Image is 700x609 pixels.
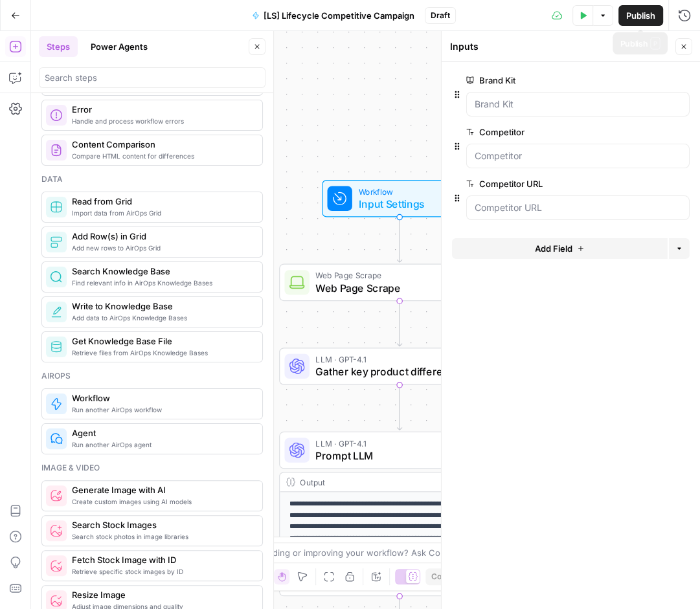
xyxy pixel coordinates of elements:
[315,269,477,282] span: Web Page Scrape
[315,353,477,366] span: LLM · GPT-4.1
[72,483,252,496] span: Generate Image with AI
[452,238,668,259] button: Add Field
[72,195,252,208] span: Read from Grid
[72,265,252,278] span: Search Knowledge Base
[397,217,401,262] g: Edge from start to step_2
[72,439,252,450] span: Run another AirOps agent
[72,496,252,507] span: Create custom images using AI models
[626,9,655,22] span: Publish
[475,98,681,111] input: Brand Kit
[72,531,252,542] span: Search stock photos in image libraries
[358,185,435,197] span: Workflow
[279,180,520,217] div: WorkflowInput SettingsInputs
[618,5,663,26] button: Publish
[45,71,260,84] input: Search steps
[264,9,414,22] span: [LS] Lifecycle Competitive Campaign
[72,348,252,358] span: Retrieve files from AirOps Knowledge Bases
[358,196,435,212] span: Input Settings
[72,138,252,151] span: Content Comparison
[41,462,263,474] div: Image & video
[72,553,252,566] span: Fetch Stock Image with ID
[300,568,513,592] div: This output is too large & has been abbreviated for review. to view the full content.
[72,404,252,415] span: Run another AirOps workflow
[72,300,252,313] span: Write to Knowledge Base
[397,384,401,430] g: Edge from step_3 to step_1
[72,243,252,253] span: Add new rows to AirOps Grid
[72,208,252,218] span: Import data from AirOps Grid
[72,426,252,439] span: Agent
[431,571,450,582] span: Copy
[72,588,252,601] span: Resize Image
[83,36,155,57] button: Power Agents
[315,364,477,379] span: Gather key product differentiators
[279,348,520,385] div: LLM · GPT-4.1Gather key product differentiatorsStep 3
[72,566,252,577] span: Retrieve specific stock images by ID
[72,116,252,126] span: Handle and process workflow errors
[300,476,477,488] div: Output
[431,10,450,21] span: Draft
[244,5,422,26] button: [LS] Lifecycle Competitive Campaign
[315,448,479,463] span: Prompt LLM
[72,518,252,531] span: Search Stock Images
[475,149,681,162] input: Competitor
[72,151,252,161] span: Compare HTML content for differences
[50,144,63,157] img: vrinnnclop0vshvmafd7ip1g7ohf
[315,437,479,449] span: LLM · GPT-4.1
[535,242,572,255] span: Add Field
[315,280,477,296] span: Web Page Scrape
[41,173,263,185] div: Data
[466,126,616,138] label: Competitor
[466,74,616,87] label: Brand Kit
[39,36,78,57] button: Steps
[41,370,263,382] div: Airops
[72,103,252,116] span: Error
[279,264,520,302] div: Web Page ScrapeWeb Page ScrapeStep 2
[397,301,401,346] g: Edge from step_2 to step_3
[72,392,252,404] span: Workflow
[72,313,252,323] span: Add data to AirOps Knowledge Bases
[450,40,479,53] textarea: Inputs
[72,278,252,288] span: Find relevant info in AirOps Knowledge Bases
[72,230,252,243] span: Add Row(s) in Grid
[466,177,616,190] label: Competitor URL
[425,568,455,585] button: Copy
[475,201,681,214] input: Competitor URL
[72,335,252,348] span: Get Knowledge Base File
